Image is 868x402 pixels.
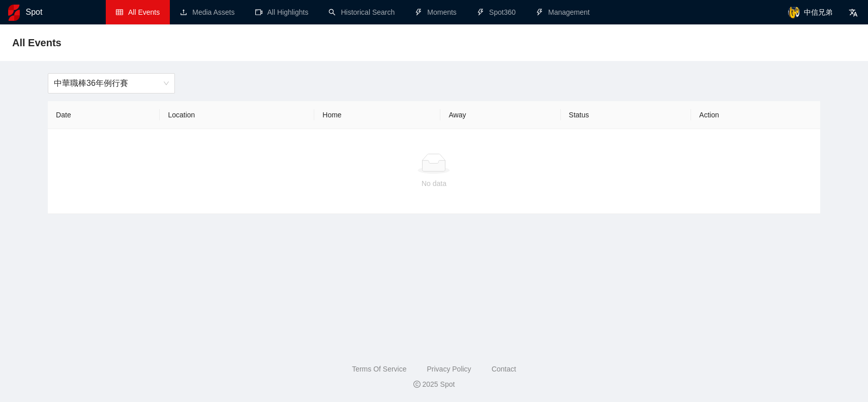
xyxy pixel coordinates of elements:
a: video-cameraAll Highlights [255,8,309,16]
a: uploadMedia Assets [180,8,234,16]
div: No data [56,178,812,189]
span: All Events [12,35,62,51]
img: avatar [788,6,800,18]
img: logo [8,5,20,21]
th: Date [48,101,160,129]
a: Terms Of Service [352,365,406,373]
th: Location [160,101,314,129]
span: All Events [128,8,160,16]
span: copyright [413,381,421,388]
a: thunderboltSpot360 [477,8,516,16]
span: table [116,9,123,16]
th: Status [561,101,692,129]
span: 中華職棒36年例行賽 [54,74,169,93]
a: thunderboltManagement [536,8,590,16]
a: thunderboltMoments [415,8,457,16]
a: searchHistorical Search [328,8,395,16]
a: Privacy Policy [427,365,471,373]
th: Action [691,101,820,129]
div: 2025 Spot [8,379,860,390]
th: Home [314,101,440,129]
a: Contact [492,365,516,373]
th: Away [440,101,560,129]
